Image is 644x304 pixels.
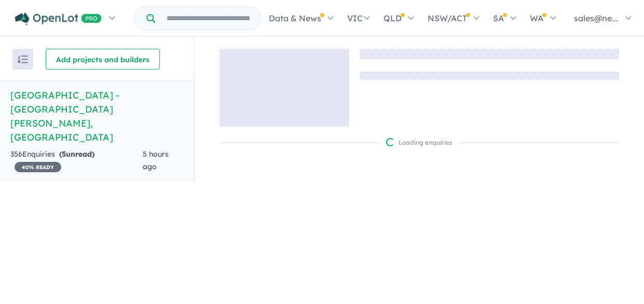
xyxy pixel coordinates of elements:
strong: ( unread) [59,149,94,159]
span: 5 hours ago [143,149,169,171]
div: Loading enquiries [386,137,453,148]
div: 356 Enquir ies [10,148,143,173]
img: sort.svg [18,56,28,63]
img: Openlot PRO Logo White [15,12,102,25]
span: sales@ne... [574,13,618,23]
input: Try estate name, suburb, builder or developer [157,7,259,30]
h5: [GEOGRAPHIC_DATA] - [GEOGRAPHIC_DATA][PERSON_NAME] , [GEOGRAPHIC_DATA] [10,88,184,144]
span: 5 [62,149,66,159]
span: 40 % READY [15,162,61,172]
button: Add projects and builders [46,49,160,70]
